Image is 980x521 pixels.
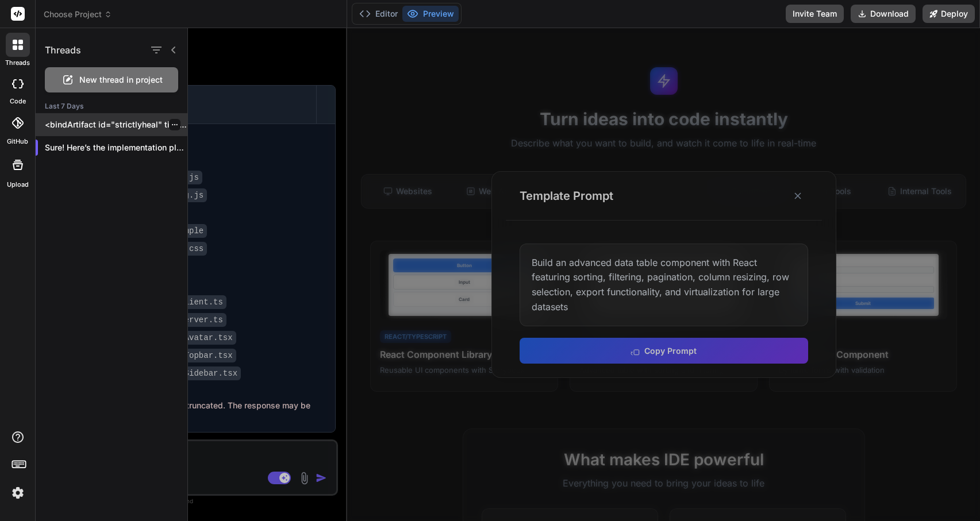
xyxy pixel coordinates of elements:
[79,74,163,86] span: New thread in project
[355,6,402,22] button: Editor
[5,58,30,68] label: threads
[402,6,459,22] button: Preview
[45,43,81,57] h1: Threads
[786,5,844,23] button: Invite Team
[44,9,112,20] span: Choose Project
[8,483,28,503] img: settings
[45,142,187,153] p: Sure! Here’s the implementation plan I’ll follow:...
[7,180,29,190] label: Upload
[36,102,187,111] h2: Last 7 Days
[7,137,28,146] label: GitHub
[851,5,916,23] button: Download
[10,97,26,106] label: code
[923,5,975,23] button: Deploy
[45,119,187,130] p: <bindArtifact id="strictlyheal" title="S...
